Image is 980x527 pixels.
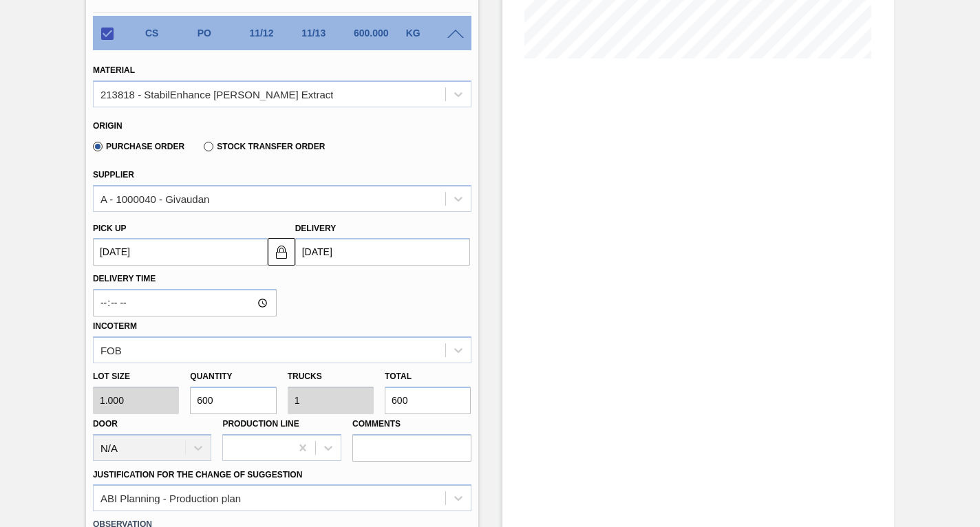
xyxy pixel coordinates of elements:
[93,470,302,480] label: Justification for the Change of Suggestion
[93,224,127,233] label: Pick up
[268,238,295,266] button: locked
[93,269,277,289] label: Delivery Time
[100,88,334,100] div: 213818 - StabilEnhance [PERSON_NAME] Extract
[93,142,184,151] label: Purchase Order
[93,238,268,266] input: mm/dd/yyyy
[273,244,290,260] img: locked
[100,344,122,356] div: FOB
[93,419,118,429] label: Door
[93,367,179,387] label: Lot size
[142,28,198,39] div: Changed Suggestion
[403,28,459,39] div: KG
[352,414,471,434] label: Comments
[204,142,325,151] label: Stock Transfer Order
[288,372,322,381] label: Trucks
[350,28,407,39] div: 600.000
[194,28,251,39] div: Purchase order
[385,372,412,381] label: Total
[295,224,337,233] label: Delivery
[93,65,135,75] label: Material
[246,28,302,39] div: 11/12/2025
[93,121,122,131] label: Origin
[298,28,354,39] div: 11/13/2025
[93,321,137,331] label: Incoterm
[190,372,232,381] label: Quantity
[222,419,299,429] label: Production Line
[100,493,241,504] div: ABI Planning - Production plan
[93,170,134,180] label: Supplier
[100,193,209,204] div: A - 1000040 - Givaudan
[295,238,470,266] input: mm/dd/yyyy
